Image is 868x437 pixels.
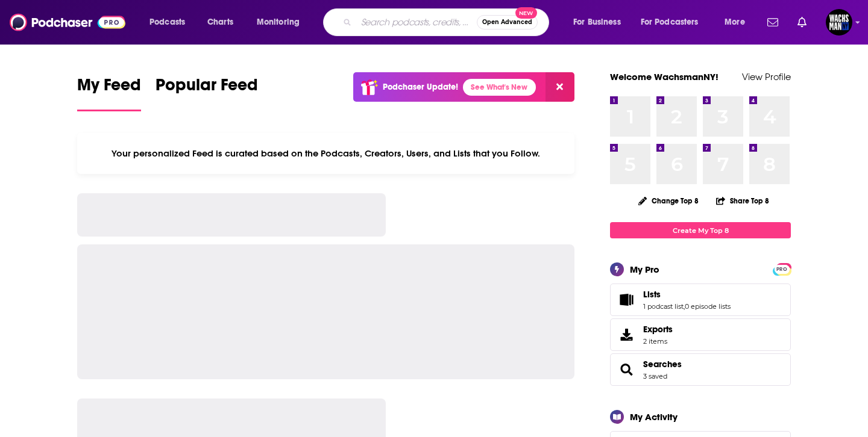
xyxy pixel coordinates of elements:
[775,264,789,273] a: PRO
[685,302,731,311] a: 0 episode lists
[610,353,791,386] span: Searches
[141,13,201,32] button: open menu
[641,14,699,31] span: For Podcasters
[725,14,745,31] span: More
[257,14,300,31] span: Monitoring
[643,289,661,300] span: Lists
[156,75,258,111] a: Popular Feed
[684,302,685,311] span: ,
[248,13,315,32] button: open menu
[77,75,141,102] span: My Feed
[614,291,638,308] a: Lists
[573,14,621,31] span: For Business
[742,71,791,82] a: View Profile
[715,189,770,212] button: Share Top 8
[156,75,258,102] span: Popular Feed
[149,14,185,31] span: Podcasts
[643,324,673,335] span: Exports
[463,79,536,96] a: See What's New
[383,82,458,92] p: Podchaser Update!
[610,71,719,82] a: Welcome WachsmanNY!
[10,11,125,34] img: Podchaser - Follow, Share and Rate Podcasts
[716,13,760,32] button: open menu
[793,12,811,33] a: Show notifications dropdown
[335,8,561,36] div: Search podcasts, credits, & more...
[614,361,638,378] a: Searches
[515,7,537,19] span: New
[631,193,706,208] button: Change Top 8
[643,337,673,346] span: 2 items
[630,411,678,423] div: My Activity
[775,265,789,274] span: PRO
[610,284,791,316] span: Lists
[610,318,791,351] a: Exports
[207,14,233,31] span: Charts
[643,302,684,311] a: 1 podcast list
[77,75,141,111] a: My Feed
[477,15,538,29] button: Open AdvancedNew
[826,9,852,36] span: Logged in as WachsmanNY
[77,133,574,174] div: Your personalized Feed is curated based on the Podcasts, Creators, Users, and Lists that you Follow.
[643,372,667,380] a: 3 saved
[610,222,791,238] a: Create My Top 8
[356,13,477,32] input: Search podcasts, credits, & more...
[643,289,731,300] a: Lists
[482,19,532,25] span: Open Advanced
[630,264,659,275] div: My Pro
[614,326,638,343] span: Exports
[826,9,852,36] button: Show profile menu
[826,9,852,36] img: User Profile
[643,359,682,370] a: Searches
[565,13,636,32] button: open menu
[633,13,716,32] button: open menu
[200,13,241,32] a: Charts
[763,12,783,33] a: Show notifications dropdown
